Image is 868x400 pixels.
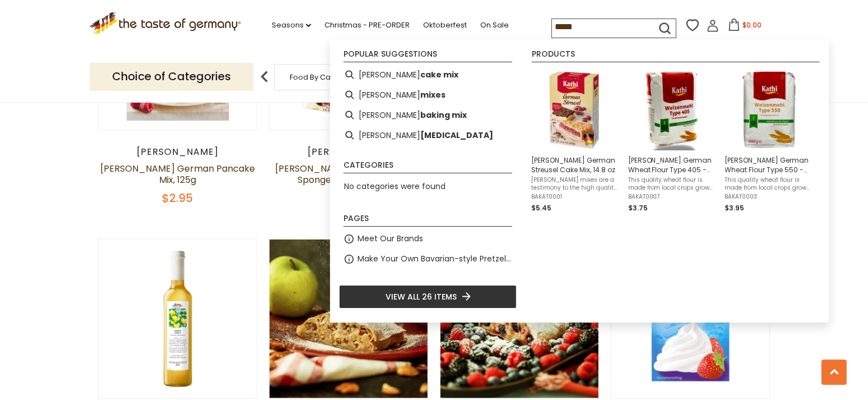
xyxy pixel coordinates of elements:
[725,155,813,174] span: [PERSON_NAME] German Wheat Flour Type 550 - 35 oz.
[721,65,818,218] li: Kathi German Wheat Flour Type 550 - 35 oz.
[628,193,716,201] span: BAKAT0007
[90,63,253,90] p: Choice of Categories
[632,69,713,150] img: Kathi Wheat Flour Type 405
[386,291,457,303] span: View all 26 items
[269,146,429,158] div: [PERSON_NAME]
[330,39,829,322] div: Instant Search Results
[339,65,517,85] li: kathi cake mix
[420,68,458,81] b: cake mix
[358,252,512,265] a: Make Your Own Bavarian-style Pretzel at Home
[270,240,428,398] img: The Taste of Germany "Little Austria" Apple Strudel with Pecans, pack of 4
[324,19,410,31] a: Christmas - PRE-ORDER
[339,249,517,269] li: Make Your Own Bavarian-style Pretzel at Home
[344,214,512,227] li: Pages
[339,285,517,309] li: View all 26 items
[531,203,551,213] span: $5.45
[272,19,311,31] a: Seasons
[358,232,423,245] a: Meet Our Brands
[275,162,421,186] a: [PERSON_NAME] German "Torte" Sponge Cake Mix, 400g
[344,181,445,192] span: No categories were found
[531,176,619,192] span: [PERSON_NAME] mixes are a testimony to the high quality, artisan German baking crafts, bridging t...
[527,65,624,218] li: Kathi German Streusel Cake Mix, 14.8 oz
[339,85,517,105] li: kathi mixes
[339,125,517,145] li: kathi bee sting
[253,66,276,88] img: previous arrow
[531,69,619,214] a: [PERSON_NAME] German Streusel Cake Mix, 14.8 oz[PERSON_NAME] mixes are a testimony to the high qu...
[628,155,716,174] span: [PERSON_NAME] German Wheat Flour Type 405 - 35 oz.
[628,176,716,192] span: This quality wheat flour is made from local crops grown in [GEOGRAPHIC_DATA] on pristine, GMO-fre...
[531,193,619,201] span: BAKAT0001
[344,161,512,173] li: Categories
[98,146,258,158] div: [PERSON_NAME]
[742,20,762,30] span: $0.00
[628,203,648,213] span: $3.75
[290,73,355,81] a: Food By Category
[532,50,820,62] li: Products
[480,19,509,31] a: On Sale
[162,190,193,206] span: $2.95
[339,229,517,249] li: Meet Our Brands
[624,65,721,218] li: Kathi German Wheat Flour Type 405 - 35 oz.
[344,50,512,62] li: Popular suggestions
[423,19,467,31] a: Oktoberfest
[725,203,745,213] span: $3.95
[339,105,517,125] li: kathi baking mix
[721,19,769,35] button: $0.00
[100,162,255,186] a: [PERSON_NAME] German Pancake Mix, 125g
[420,129,493,142] b: [MEDICAL_DATA]
[99,240,257,398] img: Darbo Austrian Lemon Syrup, 16.9 fl.oz
[725,193,813,201] span: BAKAT0003
[420,109,467,122] b: baking mix
[420,89,445,102] b: mixes
[725,176,813,192] span: This quality wheat flour is made from local crops grown in [GEOGRAPHIC_DATA] on pristine, GMO-fre...
[531,155,619,174] span: [PERSON_NAME] German Streusel Cake Mix, 14.8 oz
[628,69,716,214] a: Kathi Wheat Flour Type 405[PERSON_NAME] German Wheat Flour Type 405 - 35 oz.This quality wheat fl...
[725,69,813,214] a: [PERSON_NAME] German Wheat Flour Type 550 - 35 oz.This quality wheat flour is made from local cro...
